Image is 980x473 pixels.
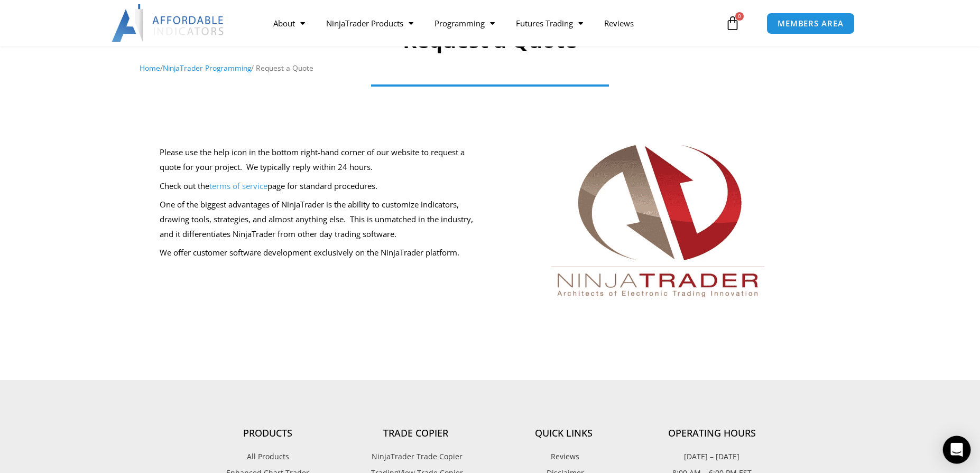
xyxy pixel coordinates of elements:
a: About [263,11,316,35]
span: 0 [735,12,744,21]
a: Reviews [490,450,638,463]
span: Reviews [549,450,580,463]
a: 0 [709,8,756,39]
a: terms of service [209,181,267,191]
a: MEMBERS AREA [766,13,855,34]
span: All Products [247,450,289,463]
a: NinjaTrader Products [316,11,424,35]
h4: Quick Links [490,428,638,439]
img: LogoAI | Affordable Indicators – NinjaTrader [112,4,225,42]
nav: Menu [263,11,723,35]
h4: Trade Copier [342,428,490,439]
p: We offer customer software development exclusively on the NinjaTrader platform. [160,245,485,260]
a: NinjaTrader Trade Copier [342,450,490,463]
p: [DATE] – [DATE] [638,450,786,463]
a: Programming [424,11,505,35]
span: MEMBERS AREA [778,20,844,27]
nav: Breadcrumb [140,61,840,75]
a: Home [140,63,161,73]
h4: Operating Hours [638,428,786,439]
a: All Products [194,450,342,463]
img: Ninjatrader2combo large | Affordable Indicators – NinjaTrader [531,135,785,322]
p: Please use the help icon in the bottom right-hand corner of our website to request a quote for yo... [160,145,485,175]
p: One of the biggest advantages of NinjaTrader is the ability to customize indicators, drawing tool... [160,197,485,242]
a: NinjaTrader Programming [163,63,252,73]
h4: Products [194,428,342,439]
p: Check out the page for standard procedures. [160,179,485,194]
div: Open Intercom Messenger [943,436,971,464]
a: Reviews [594,11,644,35]
span: NinjaTrader Trade Copier [369,450,463,463]
a: Futures Trading [505,11,594,35]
